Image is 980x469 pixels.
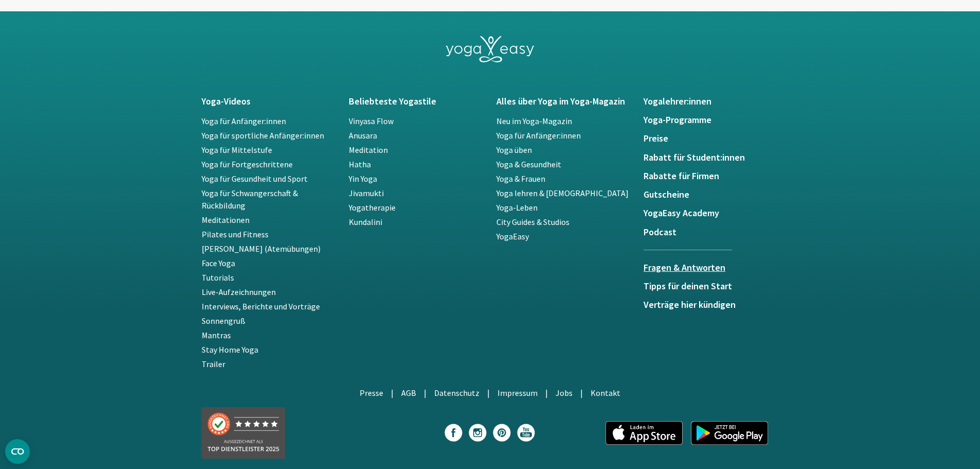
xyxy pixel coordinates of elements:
[644,227,779,237] a: Podcast
[496,96,632,107] a: Alles über Yoga im Yoga-Magazin
[349,217,382,227] a: Kundalini
[644,171,779,181] a: Rabatte für Firmen
[644,208,779,218] a: YogaEasy Academy
[202,316,245,326] a: Sonnengruß
[349,145,388,155] a: Meditation
[487,387,490,399] li: |
[644,263,732,273] h5: Fragen & Antworten
[545,387,548,399] li: |
[497,388,538,398] a: Impressum
[496,159,561,169] a: Yoga & Gesundheit
[349,130,377,141] a: Anusara
[202,173,308,184] a: Yoga für Gesundheit und Sport
[349,96,484,107] a: Beliebteste Yogastile
[202,96,337,107] a: Yoga-Videos
[202,407,285,459] img: Top Dienstleister 2025
[496,188,629,198] a: Yoga lehren & [DEMOGRAPHIC_DATA]
[349,116,394,126] a: Vinyasa Flow
[349,202,396,213] a: Yogatherapie
[202,330,231,340] a: Mantras
[556,388,573,398] a: Jobs
[644,115,779,125] a: Yoga-Programme
[202,116,286,126] a: Yoga für Anfänger:innen
[496,116,572,126] a: Neu im Yoga-Magazin
[644,189,779,200] a: Gutscheine
[202,188,298,211] a: Yoga für Schwangerschaft & Rückbildung
[360,388,383,398] a: Presse
[5,439,30,464] button: CMP-Widget öffnen
[434,388,479,398] a: Datenschutz
[580,387,583,399] li: |
[644,250,732,281] a: Fragen & Antworten
[202,301,320,311] a: Interviews, Berichte und Vorträge
[202,130,324,141] a: Yoga für sportliche Anfänger:innen
[496,231,529,241] a: YogaEasy
[644,96,779,107] a: Yogalehrer:innen
[202,344,258,355] a: Stay Home Yoga
[644,152,779,163] a: Rabatt für Student:innen
[691,421,768,445] img: app_googleplay_de.png
[391,387,394,399] li: |
[496,145,532,155] a: Yoga üben
[496,202,538,213] a: Yoga-Leben
[202,287,276,297] a: Live-Aufzeichnungen
[349,159,371,169] a: Hatha
[644,281,779,291] a: Tipps für deinen Start
[202,229,269,239] a: Pilates und Fitness
[401,388,416,398] a: AGB
[424,387,426,399] li: |
[202,244,320,254] a: [PERSON_NAME] (Atemübungen)
[644,133,779,144] a: Preise
[202,258,235,268] a: Face Yoga
[591,388,620,398] a: Kontakt
[496,217,569,227] a: City Guides & Studios
[496,130,581,141] a: Yoga für Anfänger:innen
[644,300,779,310] a: Verträge hier kündigen
[349,173,377,184] a: Yin Yoga
[202,272,234,283] a: Tutorials
[202,215,250,225] a: Meditationen
[496,173,545,184] a: Yoga & Frauen
[202,359,225,369] a: Trailer
[202,145,272,155] a: Yoga für Mittelstufe
[605,421,683,445] img: app_appstore_de.png
[202,159,293,169] a: Yoga für Fortgeschrittene
[349,188,384,198] a: Jivamukti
